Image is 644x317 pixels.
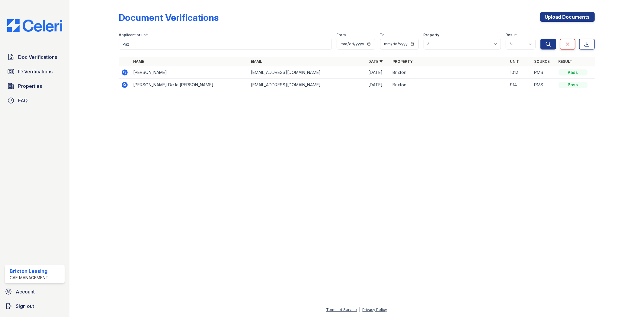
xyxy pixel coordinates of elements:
[131,79,248,91] td: [PERSON_NAME] De la [PERSON_NAME]
[424,33,440,37] label: Property
[368,59,383,64] a: Date ▼
[508,66,532,79] td: 1012
[5,94,65,107] a: FAQ
[18,68,53,75] span: ID Verifications
[559,82,588,88] div: Pass
[540,12,595,22] a: Upload Documents
[10,275,49,281] div: CAF Management
[559,69,588,75] div: Pass
[18,82,42,90] span: Properties
[559,59,573,64] a: Result
[390,79,508,91] td: Brixton
[2,19,67,32] img: CE_Logo_Blue-a8612792a0a2168367f1c8372b55b34899dd931a85d93a1a3d3e32e68fde9ad4.png
[119,33,148,37] label: Applicant or unit
[532,66,556,79] td: PMS
[392,59,413,64] a: Property
[119,39,332,50] input: Search by name, email, or unit number
[532,79,556,91] td: PMS
[366,79,390,91] td: [DATE]
[10,267,49,275] div: Brixton Leasing
[2,300,67,312] a: Sign out
[366,66,390,79] td: [DATE]
[508,79,532,91] td: 914
[133,59,144,64] a: Name
[326,307,357,312] a: Terms of Service
[506,33,517,37] label: Result
[251,59,262,64] a: Email
[119,12,219,23] div: Document Verifications
[16,303,34,310] span: Sign out
[18,97,28,104] span: FAQ
[363,307,387,312] a: Privacy Policy
[5,80,65,92] a: Properties
[18,53,57,61] span: Doc Verifications
[534,59,550,64] a: Source
[2,286,67,298] a: Account
[248,66,366,79] td: [EMAIL_ADDRESS][DOMAIN_NAME]
[510,59,519,64] a: Unit
[337,33,346,37] label: From
[5,66,65,78] a: ID Verifications
[390,66,508,79] td: Brixton
[248,79,366,91] td: [EMAIL_ADDRESS][DOMAIN_NAME]
[5,51,65,63] a: Doc Verifications
[359,307,360,312] div: |
[380,33,385,37] label: To
[131,66,248,79] td: [PERSON_NAME]
[16,288,35,295] span: Account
